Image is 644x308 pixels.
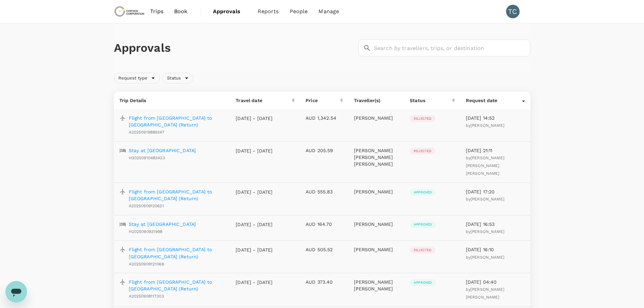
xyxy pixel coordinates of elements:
p: AUD 205.59 [306,147,343,154]
span: [PERSON_NAME] [PERSON_NAME] [466,287,504,300]
p: [PERSON_NAME] [PERSON_NAME] [354,279,399,292]
p: Traveller(s) [354,97,399,104]
p: AUD 505.52 [306,246,343,253]
p: AUD 373.40 [306,279,343,285]
span: [PERSON_NAME] [471,123,504,128]
a: Flight from [GEOGRAPHIC_DATA] to [GEOGRAPHIC_DATA] (Return) [129,188,225,202]
span: by [466,255,504,260]
span: [PERSON_NAME] [PERSON_NAME] [PERSON_NAME] [466,156,504,176]
span: A20250909121068 [129,262,164,266]
div: Price [306,97,340,104]
div: Request date [466,97,522,104]
span: H20250910483423 [129,156,165,160]
p: [DATE] - [DATE] [236,115,273,122]
p: [DATE] - [DATE] [236,279,273,286]
p: [DATE] 17:20 [466,188,525,195]
span: by [466,229,504,234]
p: AUD 164.70 [306,221,343,228]
span: [PERSON_NAME] [471,197,504,202]
span: Status [163,75,185,81]
span: H2025090931998 [129,229,163,234]
span: Approved [410,280,436,285]
a: Flight from [GEOGRAPHIC_DATA] to [GEOGRAPHIC_DATA] (Return) [129,279,225,292]
p: [DATE] - [DATE] [236,189,273,195]
span: Approved [410,190,436,195]
p: [PERSON_NAME] [354,188,399,195]
p: [DATE] 16:10 [466,246,525,253]
p: [DATE] 16:53 [466,221,525,228]
span: [PERSON_NAME] [471,255,504,260]
span: by [466,287,504,300]
p: [DATE] - [DATE] [236,147,273,154]
p: [PERSON_NAME] [354,246,399,253]
img: Chrysos Corporation [114,4,145,19]
a: Flight from [GEOGRAPHIC_DATA] to [GEOGRAPHIC_DATA] (Return) [129,246,225,260]
p: [DATE] 04:40 [466,279,525,285]
div: Status [410,97,452,104]
p: AUD 1,342.54 [306,115,343,121]
p: [PERSON_NAME] [PERSON_NAME] [PERSON_NAME] [354,147,399,167]
span: Rejected [410,149,435,153]
div: TC [506,5,520,18]
p: [DATE] 14:52 [466,115,525,121]
span: Approvals [213,7,247,16]
span: Reports [258,7,279,16]
p: [PERSON_NAME] [354,221,399,228]
span: A20250908117303 [129,294,164,299]
span: by [466,156,504,176]
span: A20250919889347 [129,130,164,135]
span: Request type [114,75,152,81]
a: Stay at [GEOGRAPHIC_DATA] [129,147,196,154]
span: Trips [150,7,163,16]
p: [DATE] 21:11 [466,147,525,154]
span: Rejected [410,248,435,253]
iframe: Button to launch messaging window [5,281,27,303]
a: Stay at [GEOGRAPHIC_DATA] [129,221,196,228]
h1: Approvals [114,41,356,55]
span: A20250909120621 [129,204,164,208]
span: Rejected [410,116,435,121]
p: [DATE] - [DATE] [236,246,273,253]
p: AUD 555.83 [306,188,343,195]
p: Trip Details [119,97,225,104]
p: [DATE] - [DATE] [236,221,273,228]
span: by [466,123,504,128]
span: [PERSON_NAME] [471,229,504,234]
div: Status [163,73,193,84]
span: Manage [318,7,339,16]
span: Approved [410,222,436,227]
span: by [466,197,504,202]
span: Book [174,7,188,16]
div: Travel date [236,97,292,104]
input: Search by travellers, trips, or destination [374,40,530,56]
div: Request type [114,73,160,84]
p: [PERSON_NAME] [354,115,399,121]
a: Flight from [GEOGRAPHIC_DATA] to [GEOGRAPHIC_DATA] (Return) [129,115,225,128]
span: People [290,7,308,16]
